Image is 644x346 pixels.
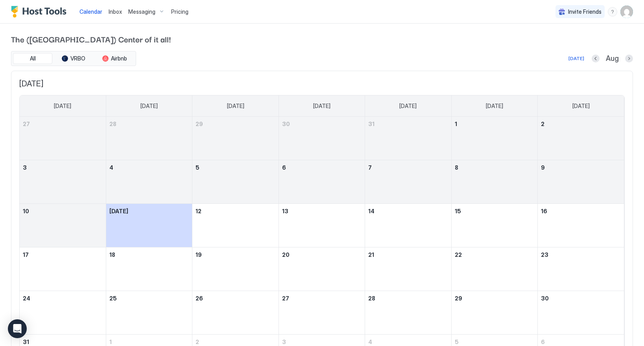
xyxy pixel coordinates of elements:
td: August 11, 2025 [106,204,192,247]
a: August 22, 2025 [452,247,537,262]
span: 2 [196,339,199,345]
a: Monday [133,95,166,117]
span: Calendar [79,8,102,15]
a: Wednesday [305,95,338,117]
td: August 21, 2025 [365,247,451,291]
button: [DATE] [567,54,585,63]
span: 29 [196,121,203,127]
span: Aug [606,54,619,63]
td: August 7, 2025 [365,160,451,204]
a: Thursday [391,95,424,117]
a: July 30, 2025 [279,117,365,131]
span: 1 [455,121,457,127]
td: August 14, 2025 [365,204,451,247]
span: The ([GEOGRAPHIC_DATA]) Center of it all! [11,33,633,45]
span: 6 [282,164,286,171]
button: Previous month [592,55,600,62]
a: August 18, 2025 [106,247,192,262]
span: 23 [541,251,548,258]
span: 10 [23,208,29,214]
span: Invite Friends [568,8,602,15]
a: July 27, 2025 [20,117,106,131]
span: [DATE] [486,103,503,110]
span: 13 [282,208,288,214]
a: August 6, 2025 [279,160,365,175]
span: 19 [196,251,202,258]
td: August 22, 2025 [451,247,537,291]
div: User profile [620,5,633,18]
a: August 15, 2025 [452,204,537,218]
td: August 17, 2025 [20,247,106,291]
td: July 28, 2025 [106,117,192,160]
span: 9 [541,164,545,171]
td: August 25, 2025 [106,291,192,335]
span: 5 [196,164,199,171]
a: Sunday [46,95,79,117]
td: August 3, 2025 [20,160,106,204]
span: 27 [23,121,30,127]
td: August 13, 2025 [279,204,365,247]
a: August 26, 2025 [192,291,278,306]
span: [DATE] [227,103,244,110]
span: 4 [368,339,372,345]
a: August 9, 2025 [538,160,624,175]
a: August 10, 2025 [20,204,106,218]
a: August 5, 2025 [192,160,278,175]
a: Inbox [109,7,122,16]
span: 30 [282,121,290,127]
button: Next month [625,55,633,62]
a: August 13, 2025 [279,204,365,218]
td: August 12, 2025 [192,204,279,247]
a: August 11, 2025 [106,204,192,218]
a: July 31, 2025 [365,117,451,131]
a: August 20, 2025 [279,247,365,262]
td: August 16, 2025 [538,204,624,247]
span: 30 [541,295,549,302]
span: VRBO [70,55,85,62]
td: July 29, 2025 [192,117,279,160]
span: 25 [109,295,117,302]
td: August 27, 2025 [279,291,365,335]
a: August 27, 2025 [279,291,365,306]
span: 3 [23,164,27,171]
span: Messaging [128,8,155,15]
a: Saturday [565,95,598,117]
a: August 25, 2025 [106,291,192,306]
a: July 29, 2025 [192,117,278,131]
span: 12 [196,208,201,214]
td: August 20, 2025 [279,247,365,291]
td: August 5, 2025 [192,160,279,204]
a: August 8, 2025 [452,160,537,175]
span: [DATE] [313,103,330,110]
div: [DATE] [568,55,584,62]
td: August 24, 2025 [20,291,106,335]
a: August 21, 2025 [365,247,451,262]
span: 28 [109,121,116,127]
span: 8 [455,164,458,171]
button: VRBO [54,53,93,64]
span: 5 [455,339,459,345]
td: August 6, 2025 [279,160,365,204]
a: August 30, 2025 [538,291,624,306]
span: 26 [196,295,203,302]
a: August 24, 2025 [20,291,106,306]
span: 29 [455,295,462,302]
span: 24 [23,295,30,302]
a: Host Tools Logo [11,6,70,18]
a: August 2, 2025 [538,117,624,131]
td: August 29, 2025 [451,291,537,335]
span: 14 [368,208,375,214]
div: tab-group [11,51,136,66]
span: 22 [455,251,462,258]
td: August 4, 2025 [106,160,192,204]
span: [DATE] [140,103,158,110]
span: 17 [23,251,29,258]
a: August 29, 2025 [452,291,537,306]
span: [DATE] [19,79,625,89]
a: August 17, 2025 [20,247,106,262]
td: August 26, 2025 [192,291,279,335]
span: Airbnb [111,55,127,62]
span: 3 [282,339,286,345]
td: August 1, 2025 [451,117,537,160]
